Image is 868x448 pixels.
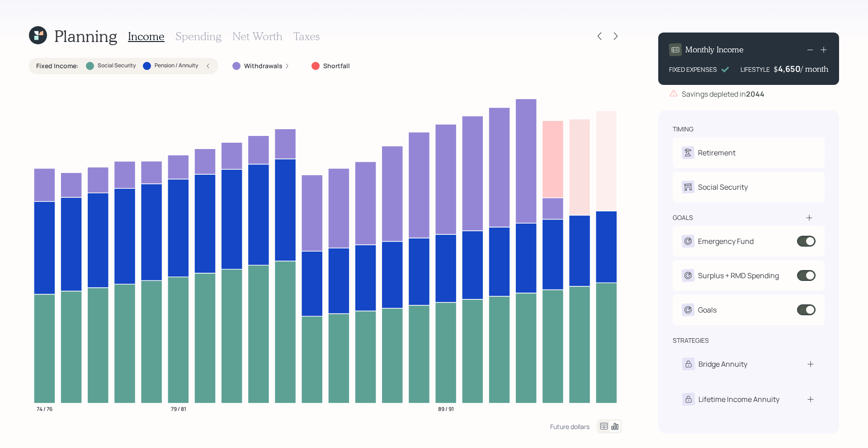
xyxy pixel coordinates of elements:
[155,62,198,70] label: Pension / Annuity
[128,30,165,43] h3: Income
[746,89,764,99] b: 2044
[673,125,693,134] div: timing
[37,405,52,412] tspan: 74 / 76
[698,394,779,405] div: Lifetime Income Annuity
[293,30,320,43] h3: Taxes
[698,147,736,158] div: Retirement
[673,336,709,345] div: strategies
[232,30,283,43] h3: Net Worth
[244,61,283,70] label: Withdrawals
[550,422,590,431] div: Future dollars
[698,236,754,247] div: Emergency Fund
[774,64,778,74] h4: $
[171,405,186,412] tspan: 79 / 81
[98,62,136,70] label: Social Security
[741,65,770,74] div: LIFESTYLE
[438,405,454,412] tspan: 89 / 91
[685,45,744,55] h4: Monthly Income
[778,63,801,74] div: 4,650
[698,270,779,281] div: Surplus + RMD Spending
[682,89,764,99] div: Savings depleted in
[698,304,717,315] div: Goals
[673,213,693,222] div: goals
[669,65,717,74] div: FIXED EXPENSES
[36,61,79,70] label: Fixed Income :
[54,26,117,46] h1: Planning
[801,64,828,74] h4: / month
[698,359,747,369] div: Bridge Annuity
[323,61,350,70] label: Shortfall
[175,30,222,43] h3: Spending
[698,182,748,192] div: Social Security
